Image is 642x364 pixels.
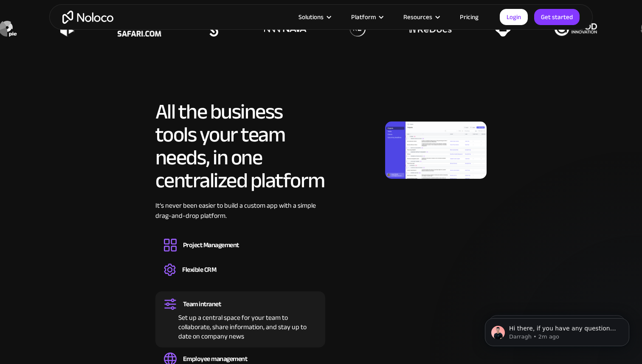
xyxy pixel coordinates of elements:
[500,9,528,25] a: Login
[183,240,239,250] div: Project Management
[182,265,216,274] div: Flexible CRM
[341,11,393,23] div: Platform
[403,11,432,23] div: Resources
[298,11,324,23] div: Solutions
[164,310,317,341] div: Set up a central space for your team to collaborate, share information, and stay up to date on co...
[351,11,376,23] div: Platform
[183,299,221,309] div: Team intranet
[164,251,317,254] div: Design custom project management tools to speed up workflows, track progress, and optimize your t...
[183,354,248,364] div: Employee management
[164,276,317,279] div: Create a custom CRM that you can adapt to your business’s needs, centralize your workflows, and m...
[62,11,113,24] a: home
[393,11,449,23] div: Resources
[155,200,325,234] div: It’s never been easier to build a custom app with a simple drag-and-drop platform.
[534,9,580,25] a: Get started
[155,100,325,192] h2: All the business tools your team needs, in one centralized platform
[472,300,642,360] iframe: Intercom notifications message
[449,11,489,23] a: Pricing
[288,11,341,23] div: Solutions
